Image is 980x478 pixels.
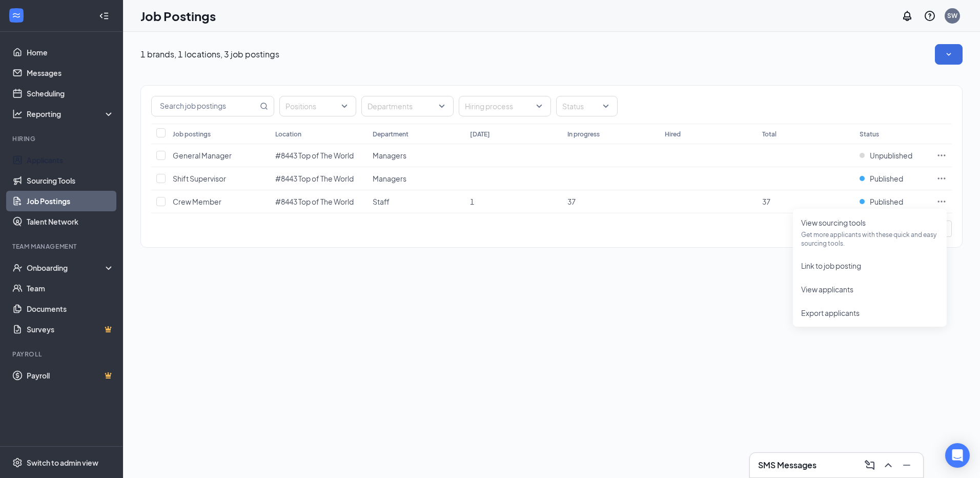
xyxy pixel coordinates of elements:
svg: Notifications [901,10,913,22]
svg: Ellipses [936,150,947,161]
a: Job Postings [27,191,114,211]
svg: ChevronUp [882,459,894,471]
a: Messages [27,63,114,83]
span: Link to job posting [801,261,861,270]
a: Home [27,42,114,63]
button: SmallChevronDown [935,44,963,65]
p: Get more applicants with these quick and easy sourcing tools. [801,230,938,248]
svg: Collapse [99,11,109,21]
span: Crew Member [173,197,221,206]
div: Job postings [173,130,211,138]
span: #8443 Top of The World [275,151,354,160]
span: #8443 Top of The World [275,174,354,183]
button: ChevronUp [880,457,896,473]
div: Department [373,130,409,138]
div: Reporting [27,109,115,119]
p: 1 brands, 1 locations, 3 job postings [140,49,279,60]
div: Hiring [12,134,112,143]
h1: Job Postings [140,7,216,25]
td: Staff [367,190,465,213]
h3: SMS Messages [758,460,816,471]
span: #8443 Top of The World [275,197,354,206]
a: PayrollCrown [27,365,114,386]
div: Switch to admin view [27,457,98,468]
span: Published [870,173,903,184]
span: Published [870,196,903,207]
td: #8443 Top of The World [270,167,367,190]
a: Sourcing Tools [27,170,114,191]
a: SurveysCrown [27,319,114,340]
a: Scheduling [27,83,114,104]
div: Onboarding [27,263,106,273]
span: Shift Supervisor [173,174,226,183]
span: 37 [567,197,576,206]
div: Payroll [12,350,112,358]
a: Applicants [27,150,114,170]
a: Talent Network [27,211,114,232]
button: ComposeMessage [862,457,878,473]
span: Managers [373,151,406,160]
div: Location [275,130,301,138]
svg: ComposeMessage [864,459,876,471]
th: Hired [660,124,757,144]
svg: UserCheck [12,263,23,273]
th: [DATE] [465,124,562,144]
td: Managers [367,144,465,167]
div: Open Intercom Messenger [945,443,970,468]
input: Search job postings [152,96,258,116]
span: View applicants [801,285,853,294]
svg: Ellipses [936,173,947,184]
td: Managers [367,167,465,190]
a: Team [27,278,114,298]
svg: SmallChevronDown [944,49,954,59]
svg: Ellipses [936,196,947,207]
span: 1 [470,197,474,206]
span: Managers [373,174,406,183]
span: 37 [762,197,770,206]
div: Team Management [12,242,112,251]
span: Unpublished [870,150,912,161]
svg: Analysis [12,109,23,119]
span: General Manager [173,151,232,160]
svg: Settings [12,457,23,468]
span: View sourcing tools [801,218,866,227]
svg: Minimize [901,459,913,471]
div: SW [947,11,957,20]
th: In progress [562,124,660,144]
svg: WorkstreamLogo [11,10,22,21]
svg: MagnifyingGlass [260,102,268,110]
td: #8443 Top of The World [270,144,367,167]
span: Export applicants [801,308,860,317]
button: Minimize [899,457,915,473]
th: Status [854,124,931,144]
th: Total [757,124,854,144]
td: #8443 Top of The World [270,190,367,213]
svg: QuestionInfo [924,10,936,22]
span: Staff [373,197,390,206]
a: Documents [27,298,114,319]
